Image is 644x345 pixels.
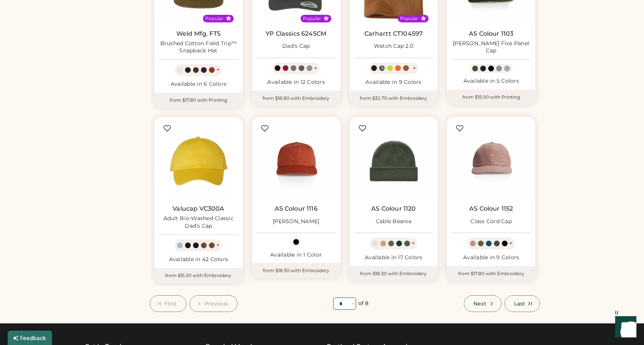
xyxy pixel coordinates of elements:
[165,301,177,306] span: First
[204,301,228,306] span: Previous
[256,121,336,201] img: AS Colour 1116 James Cap
[376,218,411,225] div: Cable Beanie
[469,30,513,38] a: AS Colour 1103
[354,79,434,86] div: Available in 9 Colors
[159,40,238,55] div: Brushed Cotton Field Trip™ Snapback Hat
[451,40,531,55] div: [PERSON_NAME] Five Panel Cap
[421,16,426,21] button: Popular Style
[252,263,340,278] div: from $18.30 with Embroidery
[464,295,501,312] button: Next
[608,311,641,343] iframe: Front Chat
[374,43,413,50] div: Watch Cap 2.0
[350,91,438,106] div: from $32.70 with Embroidery
[159,80,238,88] div: Available in 6 Colors
[451,77,531,85] div: Available in 5 Colors
[514,301,525,306] span: Last
[303,16,321,22] div: Popular
[447,90,535,105] div: from $15.00 with Printing
[275,205,318,213] a: AS Colour 1116
[190,295,238,312] button: Previous
[159,256,238,263] div: Available in 42 Colors
[323,16,329,21] button: Popular Style
[364,30,423,38] a: Carhartt CT104597
[505,295,540,312] button: Last
[154,93,243,108] div: from $17.80 with Printing
[314,64,317,72] div: +
[266,30,326,38] a: YP Classics 6245CM
[358,300,369,307] div: of 8
[411,239,415,247] div: +
[176,30,221,38] a: Weld Mfg. FTS
[509,239,513,247] div: +
[350,266,438,281] div: from $18.30 with Embroidery
[159,121,238,201] img: Valucap VC300A Adult Bio-Washed Classic Dad’s Cap
[216,241,220,249] div: +
[282,43,310,50] div: Dad’s Cap
[154,268,243,283] div: from $15.20 with Embroidery
[469,205,513,213] a: AS Colour 1152
[354,121,434,201] img: AS Colour 1120 Cable Beanie
[205,16,223,22] div: Popular
[226,16,231,21] button: Popular Style
[256,79,336,86] div: Available in 12 Colors
[252,91,340,106] div: from $18.80 with Embroidery
[473,301,486,306] span: Next
[470,218,512,225] div: Class Cord Cap
[447,266,535,281] div: from $17.80 with Embroidery
[159,215,238,230] div: Adult Bio-Washed Classic Dad’s Cap
[413,64,416,72] div: +
[256,251,336,259] div: Available in 1 Color
[354,254,434,262] div: Available in 17 Colors
[216,66,220,74] div: +
[273,218,319,225] div: [PERSON_NAME]
[451,254,531,262] div: Available in 9 Colors
[172,205,224,213] a: Valucap VC300A
[150,295,187,312] button: First
[371,205,416,213] a: AS Colour 1120
[451,121,531,201] img: AS Colour 1152 Class Cord Cap
[400,16,418,22] div: Popular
